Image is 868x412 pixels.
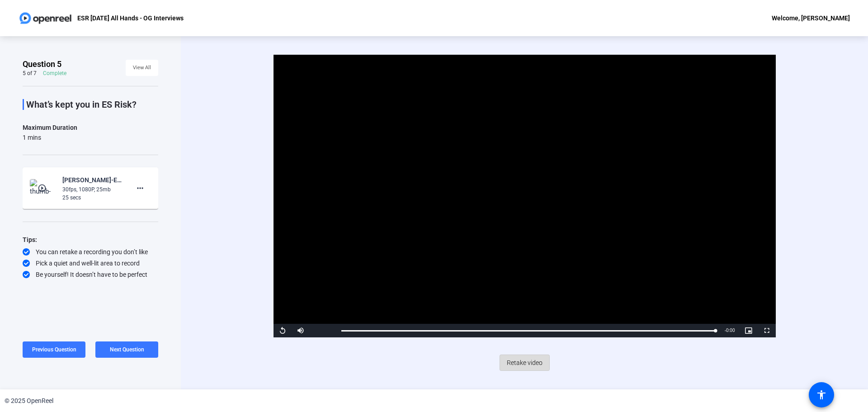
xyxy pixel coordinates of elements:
div: Video Player [274,55,776,337]
span: Next Question [110,346,144,353]
div: 1 mins [23,133,77,142]
div: © 2025 OpenReel [5,396,53,406]
p: ESR [DATE] All Hands - OG Interviews [77,13,184,24]
span: Previous Question [32,346,76,353]
div: You can retake a recording you don’t like [23,247,158,256]
img: thumb-nail [30,179,57,197]
div: Maximum Duration [23,122,77,133]
span: 0:00 [726,328,735,333]
div: 5 of 7 [23,70,37,77]
button: Mute [292,324,310,337]
div: 30fps, 1080P, 25mb [62,185,123,194]
div: [PERSON_NAME]-ESR [DATE] All Hands - OG Interviews-ESR [DATE] All Hands - OG Interviews-175819644... [62,175,123,185]
img: OpenReel logo [18,9,73,27]
span: Question 5 [23,59,61,70]
mat-icon: accessibility [816,389,827,400]
button: Retake video [500,355,550,371]
button: Next Question [95,341,158,358]
div: Be yourself! It doesn’t have to be perfect [23,270,158,279]
div: 25 secs [62,194,123,202]
button: Fullscreen [758,324,776,337]
span: - [725,328,726,333]
div: Pick a quiet and well-lit area to record [23,259,158,268]
button: Previous Question [23,341,85,358]
button: Replay [274,324,292,337]
span: View All [133,61,151,75]
div: Tips: [23,234,158,245]
div: Complete [43,70,66,77]
p: What’s kept you in ES Risk? [26,99,158,110]
button: View All [126,60,158,76]
span: Retake video [507,354,542,371]
mat-icon: more_horiz [135,183,146,194]
div: Progress Bar [341,330,716,331]
div: Welcome, [PERSON_NAME] [772,13,850,24]
button: Picture-in-Picture [740,324,758,337]
mat-icon: play_circle_outline [38,184,48,193]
